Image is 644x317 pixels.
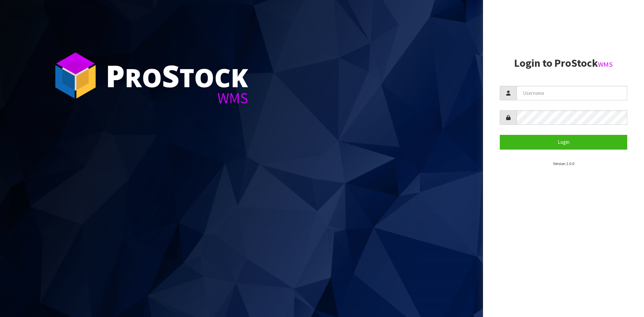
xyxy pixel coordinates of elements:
[500,135,627,149] button: Login
[50,50,101,101] img: ProStock Cube
[553,161,574,166] small: Version 1.0.0
[106,55,125,96] span: P
[106,91,248,106] div: WMS
[106,60,248,91] div: ro tock
[162,55,179,96] span: S
[517,86,627,100] input: Username
[598,60,613,69] small: WMS
[500,57,627,69] h2: Login to ProStock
